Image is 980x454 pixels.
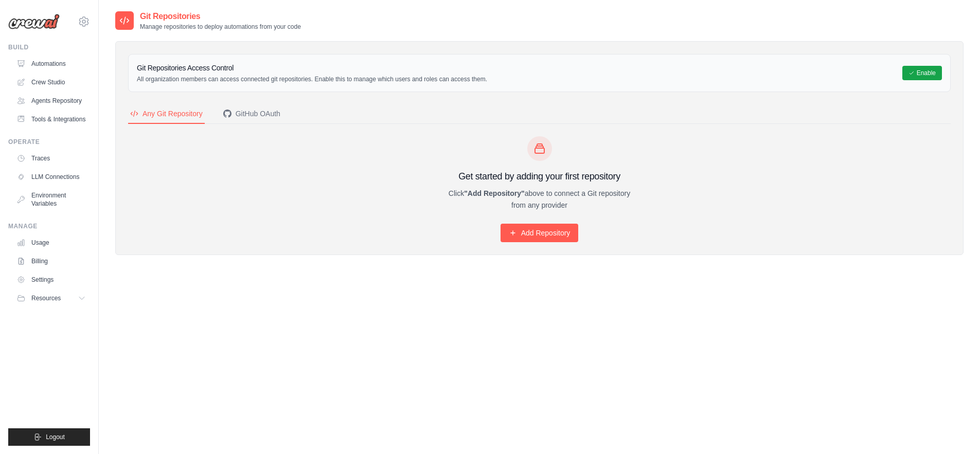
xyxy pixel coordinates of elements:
[12,74,90,90] a: Crew Studio
[441,188,638,211] p: Click above to connect a Git repository from any provider
[12,150,90,167] a: Traces
[501,224,579,242] a: Add Repository
[441,169,638,184] h3: Get started by adding your first repository
[12,234,90,251] a: Usage
[12,271,90,288] a: Settings
[12,111,90,128] a: Tools & Integrations
[8,428,90,446] button: Logout
[12,253,90,269] a: Billing
[31,294,61,302] span: Resources
[140,23,301,31] p: Manage repositories to deploy automations from your code
[223,108,280,119] div: GitHub OAuth
[12,290,90,306] button: Resources
[128,104,205,124] button: Any Git Repository
[8,222,90,230] div: Manage
[8,43,90,51] div: Build
[137,75,487,83] p: All organization members can access connected git repositories. Enable this to manage which users...
[464,189,525,197] strong: "Add Repository"
[128,104,951,124] nav: Tabs
[221,104,282,124] button: GitHub OAuth
[130,108,203,119] div: Any Git Repository
[8,138,90,146] div: Operate
[12,169,90,185] a: LLM Connections
[137,63,487,73] h3: Git Repositories Access Control
[902,66,942,80] button: Enable
[12,56,90,72] a: Automations
[8,14,60,29] img: Logo
[46,433,65,441] span: Logout
[12,93,90,109] a: Agents Repository
[140,10,301,23] h2: Git Repositories
[12,187,90,212] a: Environment Variables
